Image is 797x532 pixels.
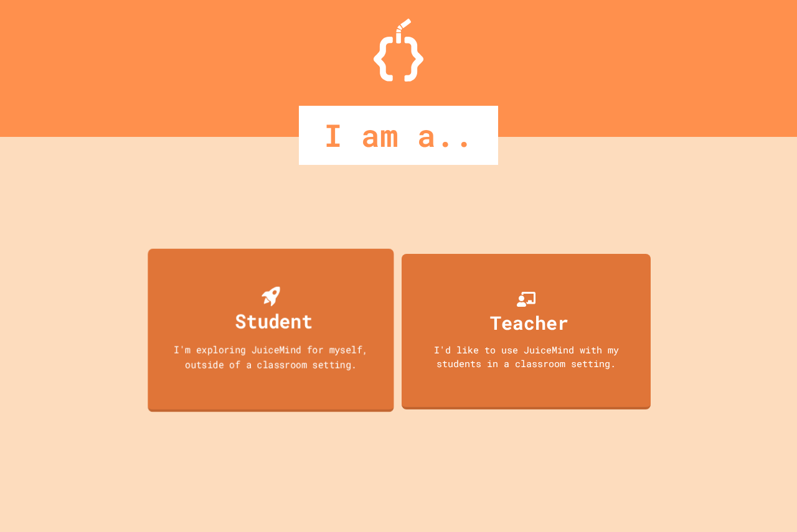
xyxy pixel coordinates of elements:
div: I'd like to use JuiceMind with my students in a classroom setting. [414,343,638,371]
img: Logo.svg [374,19,423,82]
div: Student [235,306,313,335]
div: I'm exploring JuiceMind for myself, outside of a classroom setting. [160,342,382,371]
div: Teacher [490,309,568,337]
div: I am a.. [299,106,498,165]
